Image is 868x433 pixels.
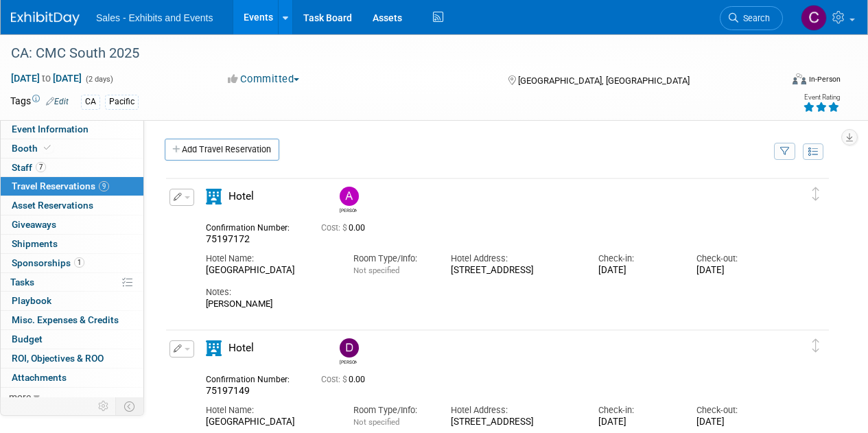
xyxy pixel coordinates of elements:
div: CA [81,95,100,109]
span: Playbook [12,295,51,306]
div: [PERSON_NAME] [206,299,774,309]
i: Hotel [206,340,222,356]
div: Room Type/Info: [353,404,431,417]
span: to [40,73,53,84]
button: Committed [223,72,305,86]
i: Click and drag to move item [812,187,819,201]
div: Event Format [719,71,841,92]
div: [GEOGRAPHIC_DATA] [206,417,333,428]
td: Tags [10,94,69,110]
a: Travel Reservations9 [1,177,143,196]
div: [STREET_ADDRESS] [451,265,578,277]
span: Travel Reservations [12,180,109,191]
div: [GEOGRAPHIC_DATA] [206,265,333,277]
div: Alicia Weeks [336,187,360,213]
span: Hotel [228,342,254,354]
a: Playbook [1,292,143,310]
div: Confirmation Number: [206,371,301,385]
div: Hotel Name: [206,253,333,265]
img: Christine Lurz [801,5,827,31]
td: Toggle Event Tabs [116,397,144,415]
span: (2 days) [84,75,113,84]
a: Booth [1,139,143,158]
span: Staff [12,162,46,173]
div: Event Rating [803,94,840,101]
div: Check-out: [696,253,774,265]
div: Check-out: [696,404,774,417]
a: Attachments [1,368,143,387]
a: Sponsorships1 [1,254,143,272]
span: Event Information [12,124,89,134]
div: Check-in: [598,253,676,265]
a: Budget [1,330,143,349]
div: [STREET_ADDRESS] [451,417,578,428]
span: ROI, Objectives & ROO [12,353,104,364]
span: [GEOGRAPHIC_DATA], [GEOGRAPHIC_DATA] [518,75,690,86]
i: Booth reservation complete [44,144,51,152]
span: Budget [12,333,43,344]
img: Format-Inperson.png [793,73,806,84]
span: Shipments [12,238,58,249]
span: 7 [36,162,46,172]
span: [DATE] [DATE] [10,72,82,84]
span: Hotel [228,190,254,202]
span: Cost: $ [321,375,349,384]
a: Misc. Expenses & Credits [1,311,143,329]
span: Search [738,13,770,23]
i: Click and drag to move item [812,339,819,353]
i: Hotel [206,189,222,204]
div: Hotel Address: [451,404,578,417]
div: Confirmation Number: [206,219,301,233]
div: Hotel Name: [206,404,333,417]
div: [DATE] [598,417,676,428]
span: Attachments [12,372,67,383]
span: 9 [99,181,109,191]
span: Asset Reservations [12,200,93,211]
span: Sponsorships [12,257,84,268]
span: 1 [74,257,84,268]
a: Staff7 [1,159,143,177]
span: Giveaways [12,219,56,230]
div: [DATE] [696,265,774,277]
div: Check-in: [598,404,676,417]
a: Add Travel Reservation [165,139,279,161]
div: Notes: [206,286,774,299]
span: Not specified [353,417,399,427]
span: Misc. Expenses & Credits [12,314,119,325]
a: Asset Reservations [1,196,143,215]
a: Event Information [1,120,143,139]
span: Not specified [353,266,399,275]
span: Booth [12,143,54,154]
span: 75197172 [206,233,250,244]
div: Dave Kootman [340,358,357,365]
span: Tasks [10,277,34,288]
img: ExhibitDay [11,12,80,25]
div: [DATE] [598,265,676,277]
div: CA: CMC South 2025 [6,41,770,66]
div: Dave Kootman [336,338,360,365]
div: Alicia Weeks [340,206,357,213]
a: Giveaways [1,215,143,234]
a: Shipments [1,235,143,253]
div: Pacific [105,95,139,109]
i: Filter by Traveler [780,148,790,156]
span: more [9,391,31,402]
span: Cost: $ [321,223,349,233]
a: Tasks [1,273,143,292]
div: In-Person [808,74,841,84]
div: Room Type/Info: [353,253,431,265]
span: 0.00 [321,223,371,233]
a: Edit [46,97,69,106]
img: Dave Kootman [340,338,359,358]
span: Sales - Exhibits and Events [96,12,213,23]
span: 75197149 [206,385,250,396]
div: [DATE] [696,417,774,428]
div: Hotel Address: [451,253,578,265]
img: Alicia Weeks [340,187,359,206]
a: ROI, Objectives & ROO [1,349,143,368]
td: Personalize Event Tab Strip [92,397,116,415]
a: more [1,388,143,406]
span: 0.00 [321,375,371,384]
a: Search [720,6,783,30]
